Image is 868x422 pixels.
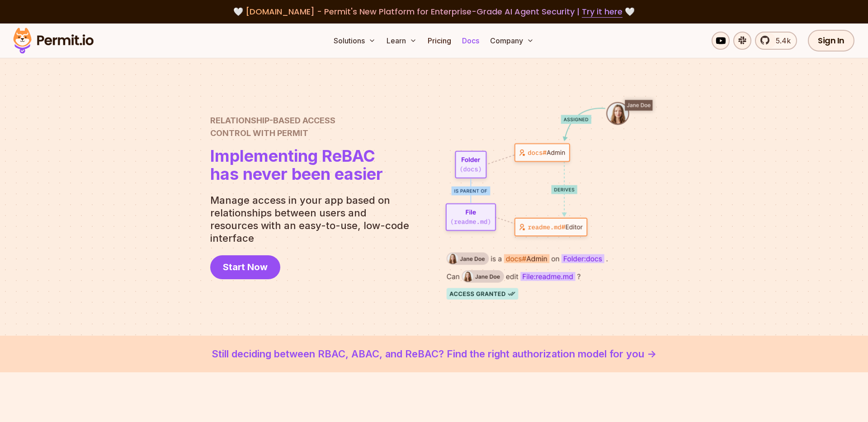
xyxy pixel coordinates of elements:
img: Permit logo [9,25,98,56]
a: 5.4k [755,32,797,50]
a: Try it here [582,6,623,18]
a: Docs [458,32,483,50]
div: 🤍 🤍 [22,5,846,18]
span: Start Now [223,261,268,273]
h2: Control with Permit [210,114,383,140]
button: Learn [383,32,420,50]
span: Relationship-Based Access [210,114,383,127]
span: [DOMAIN_NAME] - Permit's New Platform for Enterprise-Grade AI Agent Security | [245,6,623,17]
h1: has never been easier [210,147,383,183]
a: Pricing [424,32,455,50]
a: Sign In [808,30,854,52]
a: Still deciding between RBAC, ABAC, and ReBAC? Find the right authorization model for you -> [22,347,846,361]
span: 5.4k [770,35,791,46]
p: Manage access in your app based on relationships between users and resources with an easy-to-use,... [210,194,416,244]
button: Solutions [330,32,379,50]
button: Company [486,32,538,50]
span: Implementing ReBAC [210,147,383,165]
a: Start Now [210,255,280,279]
